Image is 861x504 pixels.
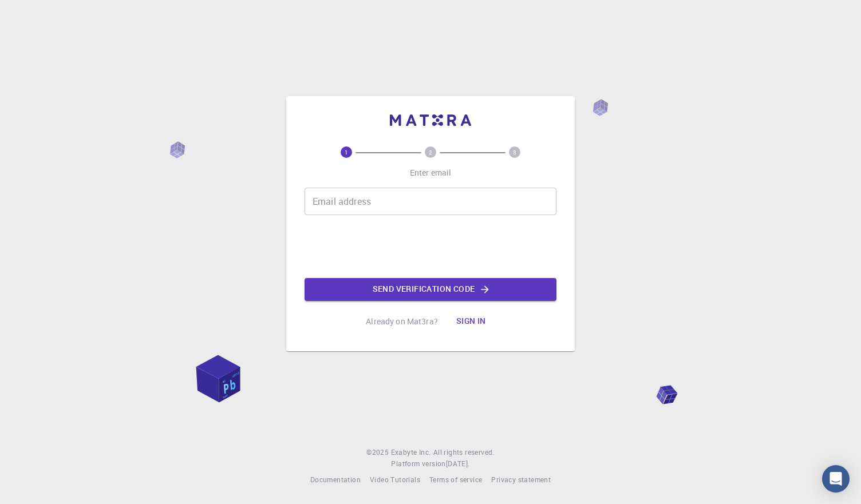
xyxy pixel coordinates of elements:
span: [DATE] . [446,459,470,468]
span: Video Tutorials [370,475,420,484]
p: Enter email [410,167,452,178]
span: All rights reserved. [433,447,495,458]
text: 3 [513,148,516,156]
span: Privacy statement [491,475,551,484]
span: Exabyte Inc. [391,447,431,457]
a: Exabyte Inc. [391,447,431,458]
iframe: reCAPTCHA [343,224,518,269]
p: Already on Mat3ra? [366,316,438,327]
span: © 2025 [366,447,390,458]
span: Terms of service [429,475,482,484]
span: Documentation [310,475,361,484]
a: Video Tutorials [370,474,420,486]
div: Open Intercom Messenger [822,465,850,493]
a: Documentation [310,474,361,486]
button: Sign in [447,310,495,333]
span: Platform version [391,458,445,470]
button: Send verification code [305,278,556,301]
text: 1 [345,148,348,156]
a: Terms of service [429,474,482,486]
a: [DATE]. [446,458,470,470]
a: Privacy statement [491,474,551,486]
text: 2 [429,148,432,156]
